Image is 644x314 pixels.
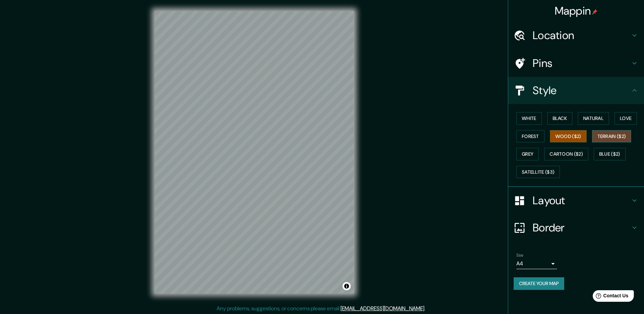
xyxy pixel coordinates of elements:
[341,305,424,312] a: [EMAIL_ADDRESS][DOMAIN_NAME]
[533,29,630,42] h4: Location
[516,112,542,125] button: White
[592,130,631,143] button: Terrain ($2)
[516,130,545,143] button: Forest
[508,22,644,49] div: Location
[217,304,425,313] p: Any problems, suggestions, or concerns please email .
[508,50,644,77] div: Pins
[514,277,564,290] button: Create your map
[614,112,637,125] button: Love
[516,148,539,160] button: Grey
[426,304,428,313] div: .
[533,84,630,97] h4: Style
[508,214,644,241] div: Border
[508,77,644,104] div: Style
[550,130,587,143] button: Wood ($2)
[533,221,630,234] h4: Border
[594,148,626,160] button: Blue ($2)
[516,258,557,269] div: A4
[343,282,351,290] button: Toggle attribution
[516,252,523,258] label: Size
[555,4,598,18] h4: Mappin
[533,194,630,207] h4: Layout
[544,148,588,160] button: Cartoon ($2)
[547,112,573,125] button: Black
[592,9,597,15] img: pin-icon.png
[533,56,630,70] h4: Pins
[425,304,426,313] div: .
[516,166,560,178] button: Satellite ($3)
[584,287,637,307] iframe: Help widget launcher
[154,11,354,294] canvas: Map
[508,187,644,214] div: Layout
[578,112,609,125] button: Natural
